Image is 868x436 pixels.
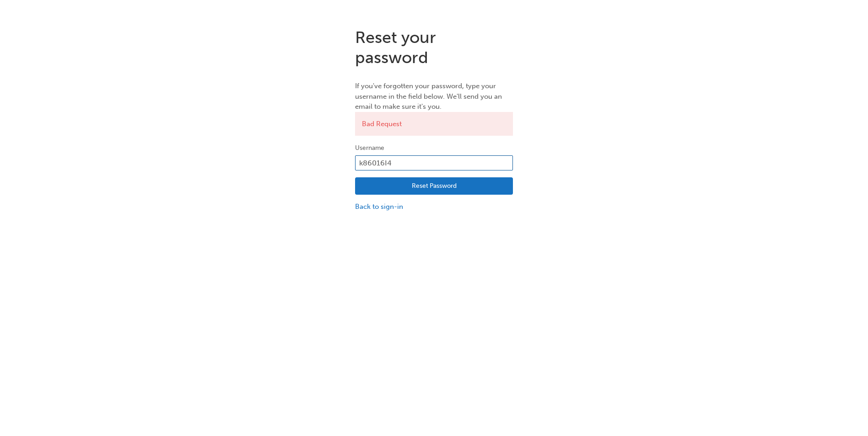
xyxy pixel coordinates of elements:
label: Username [355,143,513,154]
input: Username [355,155,513,171]
button: Reset Password [355,177,513,195]
p: If you've forgotten your password, type your username in the field below. We'll send you an email... [355,81,513,112]
a: Back to sign-in [355,202,513,212]
div: Bad Request [355,112,513,136]
h1: Reset your password [355,27,513,67]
